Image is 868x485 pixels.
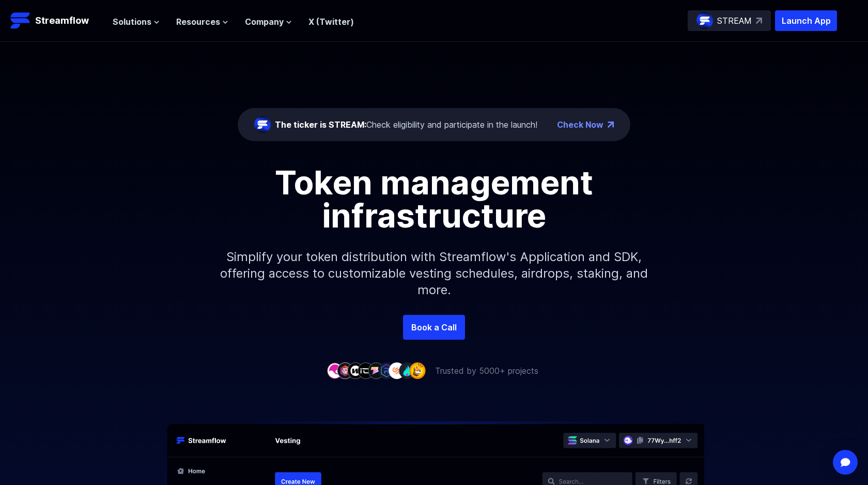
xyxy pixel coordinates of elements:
img: Streamflow Logo [10,10,31,31]
button: Company [245,16,292,28]
button: Solutions [113,16,160,28]
span: Solutions [113,16,151,28]
p: STREAM [717,14,752,27]
p: Simplify your token distribution with Streamflow's Application and SDK, offering access to custom... [212,232,656,315]
button: Resources [176,16,228,28]
img: streamflow-logo-circle.png [696,12,713,29]
a: X (Twitter) [308,17,354,27]
img: company-5 [368,362,384,378]
a: Book a Call [403,315,465,340]
img: company-1 [327,362,343,378]
img: company-9 [409,362,426,378]
img: company-6 [378,362,395,378]
img: top-right-arrow.png [608,122,614,128]
span: The ticker is STREAM: [275,119,366,130]
img: company-3 [347,362,364,378]
p: Streamflow [35,13,89,28]
a: STREAM [688,10,771,31]
button: Launch App [775,10,837,31]
span: Company [245,16,284,28]
a: Streamflow [10,10,102,31]
span: Resources [176,16,220,28]
img: streamflow-logo-circle.png [254,116,271,133]
p: Trusted by 5000+ projects [435,365,538,377]
div: Open Intercom Messenger [833,450,858,475]
h1: Token management infrastructure [202,166,667,232]
img: company-4 [358,362,374,378]
a: Check Now [557,118,603,131]
img: company-8 [399,362,415,378]
div: Check eligibility and participate in the launch! [275,118,537,131]
img: company-7 [389,362,405,378]
img: company-2 [337,362,353,378]
img: top-right-arrow.svg [756,18,762,24]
